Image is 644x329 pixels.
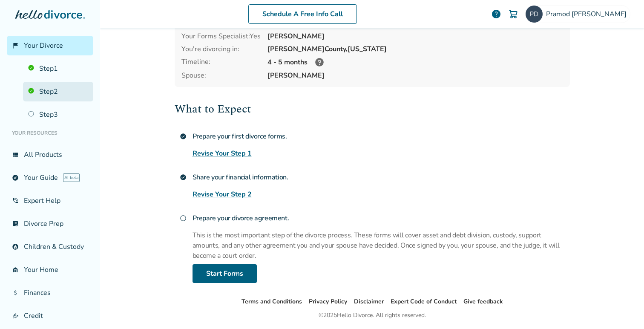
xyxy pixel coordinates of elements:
[7,237,93,257] a: account_childChildren & Custody
[7,36,93,55] a: flag_2Your Divorce
[193,210,570,227] h4: Prepare your divorce agreement.
[601,288,644,329] iframe: Chat Widget
[193,128,570,145] h4: Prepare your first divorce forms.
[23,59,93,78] a: Step1
[7,214,93,234] a: list_alt_checkDivorce Prep
[526,6,543,23] img: pramod_dimri@yahoo.com
[7,124,93,141] li: Your Resources
[180,174,187,181] span: check_circle
[12,243,19,250] span: account_child
[7,306,93,326] a: finance_modeCredit
[12,151,19,158] span: view_list
[181,57,261,67] div: Timeline:
[23,105,93,124] a: Step3
[546,9,630,19] span: Pramod [PERSON_NAME]
[354,297,384,307] li: Disclaimer
[267,32,563,41] div: [PERSON_NAME]
[508,9,518,19] img: Cart
[267,44,563,54] div: [PERSON_NAME] County, [US_STATE]
[23,82,93,101] a: Step2
[12,312,19,319] span: finance_mode
[7,145,93,164] a: view_listAll Products
[319,310,426,320] div: © 2025 Hello Divorce. All rights reserved.
[193,169,570,186] h4: Share your financial information.
[180,133,187,140] span: check_circle
[12,174,19,181] span: explore
[463,297,503,307] li: Give feedback
[12,266,19,273] span: garage_home
[12,42,19,49] span: flag_2
[391,297,457,306] a: Expert Code of Conduct
[193,148,252,159] a: Revise Your Step 1
[181,71,261,80] span: Spouse:
[267,57,563,67] div: 4 - 5 months
[181,32,261,41] div: Your Forms Specialist: Yes
[193,189,252,199] a: Revise Your Step 2
[7,191,93,211] a: phone_in_talkExpert Help
[7,260,93,280] a: garage_homeYour Home
[12,197,19,204] span: phone_in_talk
[193,230,570,261] p: This is the most important step of the divorce process. These forms will cover asset and debt div...
[12,220,19,227] span: list_alt_check
[181,44,261,54] div: You're divorcing in:
[241,297,302,306] a: Terms and Conditions
[491,9,501,19] a: help
[175,101,570,118] h2: What to Expect
[24,41,63,50] span: Your Divorce
[267,71,563,80] span: [PERSON_NAME]
[7,283,93,303] a: attach_moneyFinances
[248,4,357,24] a: Schedule A Free Info Call
[12,289,19,296] span: attach_money
[7,168,93,188] a: exploreYour GuideAI beta
[63,173,80,182] span: AI beta
[309,297,347,306] a: Privacy Policy
[180,215,187,222] span: radio_button_unchecked
[193,264,257,283] a: Start Forms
